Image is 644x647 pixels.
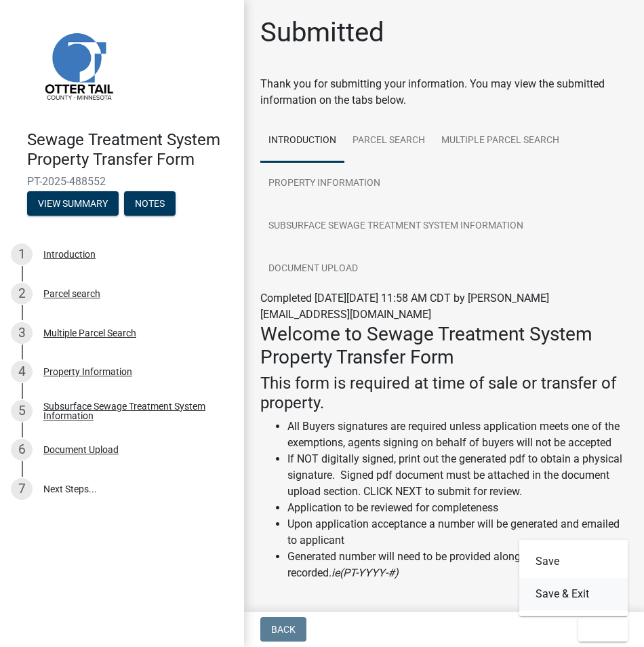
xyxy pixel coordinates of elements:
div: Exit [519,540,628,616]
div: 7 [11,478,33,500]
span: Completed [DATE][DATE] 11:58 AM CDT by [PERSON_NAME][EMAIL_ADDRESS][DOMAIN_NAME] [260,292,549,321]
span: PT-2025-488552 [27,175,217,188]
div: Document Upload [43,445,119,454]
li: Application to be reviewed for completeness [287,500,628,516]
div: 4 [11,361,33,383]
button: Notes [124,191,176,216]
span: Exit [589,624,609,635]
a: Document Upload [260,248,366,291]
img: Otter Tail County, Minnesota [27,14,129,116]
li: All Buyers signatures are required unless application meets one of the exemptions, agents signing... [287,418,628,451]
li: Upon application acceptance a number will be generated and emailed to applicant [287,516,628,549]
div: 2 [11,283,33,305]
a: Multiple Parcel Search [433,119,567,163]
div: 3 [11,322,33,344]
button: Save & Exit [519,578,628,610]
div: Introduction [43,250,96,259]
button: Back [260,617,306,642]
h4: Sewage Treatment System Property Transfer Form [27,130,233,170]
div: 5 [11,400,33,422]
i: ie(PT-YYYY-#) [331,566,399,579]
li: If NOT digitally signed, print out the generated pdf to obtain a physical signature. Signed pdf d... [287,451,628,500]
span: Back [271,624,296,635]
div: Thank you for submitting your information. You may view the submitted information on the tabs below. [260,76,628,109]
a: Parcel search [344,119,433,163]
h1: Submitted [260,16,384,49]
li: Generated number will need to be provided along with documents to be recorded. [287,549,628,581]
div: Subsurface Sewage Treatment System Information [43,401,222,420]
div: Property Information [43,367,132,376]
div: 6 [11,439,33,460]
button: Exit [578,617,628,642]
div: Multiple Parcel Search [43,328,136,338]
wm-modal-confirm: Notes [124,199,176,210]
button: View Summary [27,191,119,216]
div: Parcel search [43,289,100,298]
a: Property Information [260,162,388,205]
wm-modal-confirm: Summary [27,199,119,210]
a: Subsurface Sewage Treatment System Information [260,205,531,248]
h4: This form is required at time of sale or transfer of property. [260,374,628,413]
button: Save [519,545,628,578]
div: 1 [11,243,33,265]
a: Introduction [260,119,344,163]
h3: Welcome to Sewage Treatment System Property Transfer Form [260,323,628,368]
